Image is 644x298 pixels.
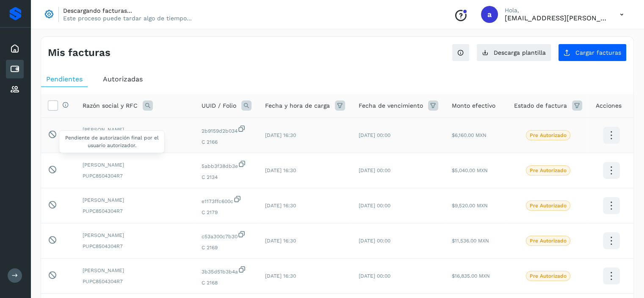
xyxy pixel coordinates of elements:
[596,101,622,110] span: Acciones
[202,265,252,276] span: 3b35d51b3b4a
[476,44,551,61] button: Descarga plantilla
[359,132,390,138] span: [DATE] 00:00
[63,14,192,22] p: Este proceso puede tardar algo de tiempo...
[103,75,143,83] span: Autorizadas
[558,44,627,61] button: Cargar facturas
[83,196,188,204] span: [PERSON_NAME]
[452,167,488,173] span: $5,040.00 MXN
[359,238,390,244] span: [DATE] 00:00
[6,80,24,99] div: Proveedores
[202,125,252,135] span: 2b9159d2b034
[83,101,138,110] span: Razón social y RFC
[265,273,296,279] span: [DATE] 16:30
[63,7,192,14] p: Descargando facturas...
[83,161,188,169] span: [PERSON_NAME]
[265,238,296,244] span: [DATE] 16:30
[48,47,111,59] h4: Mis facturas
[83,231,188,239] span: [PERSON_NAME]
[494,50,546,56] span: Descarga plantilla
[265,101,330,110] span: Fecha y hora de carga
[202,101,236,110] span: UUID / Folio
[530,238,567,244] p: Pre Autorizado
[6,39,24,58] div: Inicio
[202,209,252,216] span: C 2179
[83,172,188,180] span: PUPC8504304R7
[202,230,252,240] span: c53a300c7b30
[202,195,252,205] span: e1173ffc600c
[514,101,567,110] span: Estado de factura
[452,101,495,110] span: Monto efectivo
[530,273,567,279] p: Pre Autorizado
[83,267,188,274] span: [PERSON_NAME]
[6,60,24,78] div: Cuentas por pagar
[530,167,567,173] p: Pre Autorizado
[505,14,606,22] p: aide.jimenez@seacargo.com
[83,278,188,285] span: PUPC8504304R7
[83,126,188,134] span: [PERSON_NAME]
[452,132,486,138] span: $6,160.00 MXN
[265,203,296,209] span: [DATE] 16:30
[83,207,188,215] span: PUPC8504304R7
[530,203,567,209] p: Pre Autorizado
[530,132,567,138] p: Pre Autorizado
[202,138,252,146] span: C 2166
[359,273,390,279] span: [DATE] 00:00
[452,273,490,279] span: $16,835.00 MXN
[359,203,390,209] span: [DATE] 00:00
[452,238,489,244] span: $11,536.00 MXN
[505,7,606,14] p: Hola,
[202,173,252,181] span: C 2134
[452,203,488,209] span: $9,520.00 MXN
[359,101,423,110] span: Fecha de vencimiento
[265,132,296,138] span: [DATE] 16:30
[202,244,252,251] span: C 2169
[202,160,252,170] span: 5abb3f38db3e
[265,167,296,173] span: [DATE] 16:30
[65,135,159,148] span: Pendiente de autorización final por el usuario autorizador.
[83,242,188,250] span: PUPC8504304R7
[359,167,390,173] span: [DATE] 00:00
[46,75,83,83] span: Pendientes
[202,279,252,287] span: C 2168
[575,50,621,56] span: Cargar facturas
